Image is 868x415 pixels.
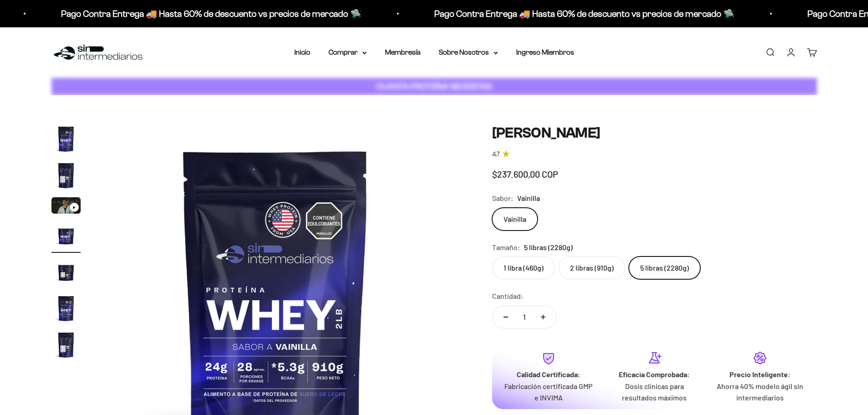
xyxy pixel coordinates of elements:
[51,124,81,156] button: Ir al artículo 1
[51,257,81,289] button: Ir al artículo 5
[609,380,700,404] p: Dosis clínicas para resultados máximos
[51,221,81,253] button: Ir al artículo 4
[368,6,668,21] p: Pago Contra Entrega 🚚 Hasta 60% de descuento vs precios de mercado 🛸
[51,330,81,359] img: Proteína Whey - Vainilla
[493,306,519,328] button: Reducir cantidad
[492,290,524,302] label: Cantidad:
[51,124,81,154] img: Proteína Whey - Vainilla
[714,380,806,404] p: Ahorra 40% modelo ágil sin intermediarios
[729,370,791,379] strong: Precio Inteligente:
[294,48,310,56] a: Inicio
[51,330,81,362] button: Ir al artículo 7
[492,149,817,159] a: 4.74.7 de 5.0 estrellas
[439,46,498,58] summary: Sobre Nosotros
[503,380,594,404] p: Fabricación certificada GMP e INVIMA
[51,221,81,250] img: Proteína Whey - Vainilla
[51,294,81,323] img: Proteína Whey - Vainilla
[385,48,421,56] a: Membresía
[51,257,81,287] img: Proteína Whey - Vainilla
[619,370,690,379] strong: Eficacia Comprobada:
[492,241,520,253] legend: Tamaño:
[530,306,556,328] button: Aumentar cantidad
[492,124,817,142] h1: [PERSON_NAME]
[329,46,367,58] summary: Comprar
[51,161,81,190] img: Proteína Whey - Vainilla
[492,192,514,204] legend: Sabor:
[51,197,81,216] button: Ir al artículo 3
[492,167,558,181] sale-price: $237.600,00 COP
[51,294,81,326] button: Ir al artículo 6
[376,82,492,91] strong: CUANTA PROTEÍNA NECESITAS
[517,192,540,204] span: Vainilla
[492,149,500,159] span: 4.7
[524,241,573,253] span: 5 libras (2280g)
[51,161,81,193] button: Ir al artículo 2
[517,370,580,379] strong: Calidad Certificada:
[516,48,574,56] a: Ingreso Miembros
